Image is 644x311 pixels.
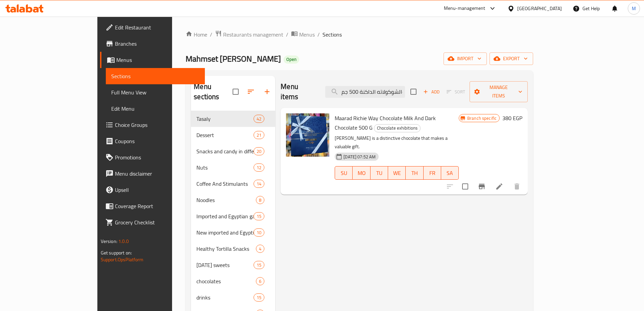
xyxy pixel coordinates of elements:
[191,176,275,192] div: Coffee And Stimulants14
[254,213,264,220] span: 15
[317,30,320,39] li: /
[101,237,117,246] span: Version:
[191,111,275,127] div: Tasaly42
[421,87,442,97] span: Add item
[115,23,199,31] span: Edit Restaurant
[406,166,423,180] button: TH
[374,124,420,132] span: Chocolate exhibitions
[284,55,299,64] div: Open
[210,30,212,39] li: /
[256,278,264,285] span: 6
[495,54,528,63] span: export
[196,196,256,204] span: Noodles
[444,4,485,13] div: Menu-management
[196,293,254,302] span: drinks
[256,277,264,285] div: items
[101,248,132,257] span: Get support on:
[254,228,264,237] div: items
[100,133,205,149] a: Coupons
[196,147,254,155] span: Snacks and candy in different shapes depending on the available shapes.
[196,180,254,188] span: Coffee And Stimulants
[335,166,353,180] button: SU
[196,163,254,172] span: Nuts
[286,113,329,157] img: Maarad Richie Way Chocolate Milk And Dark Chocolate 500 G
[464,115,499,121] span: Branch specific
[335,113,436,133] span: Maarad Richie Way Chocolate Milk And Dark Chocolate 500 G
[442,87,470,97] span: Select section first
[254,131,264,139] div: items
[100,117,205,133] a: Choice Groups
[191,127,275,143] div: Dessert21
[254,229,264,236] span: 10
[100,165,205,182] a: Menu disclaimer
[335,134,459,151] p: [PERSON_NAME] is a distinctive chocolate that makes a valuable gift.
[115,202,199,210] span: Coverage Report
[254,181,264,187] span: 14
[115,218,199,226] span: Grocery Checklist
[191,143,275,159] div: Snacks and candy in different shapes depending on the available shapes.20
[291,30,315,39] a: Menus
[196,277,256,285] div: chocolates
[441,166,459,180] button: SA
[118,237,129,246] span: 1.0.0
[284,57,299,62] span: Open
[196,261,254,269] span: [DATE] sweets
[444,168,456,178] span: SA
[191,224,275,241] div: New imported and Egyptian work10
[388,166,406,180] button: WE
[256,246,264,252] span: 4
[254,261,264,269] div: items
[106,101,205,117] a: Edit Menu
[259,84,275,100] button: Add section
[191,289,275,306] div: drinks15
[422,88,440,96] span: Add
[254,147,264,155] div: items
[254,115,264,123] div: items
[196,228,254,237] span: New imported and Egyptian work
[254,164,264,171] span: 12
[115,153,199,161] span: Promotions
[100,19,205,36] a: Edit Restaurant
[254,180,264,188] div: items
[194,82,233,102] h2: Menu sections
[286,30,288,39] li: /
[299,30,315,39] span: Menus
[391,168,403,178] span: WE
[338,168,350,178] span: SU
[116,56,199,64] span: Menus
[196,245,256,253] span: Healthy Tortilla Snacks
[517,5,562,12] div: [GEOGRAPHIC_DATA]
[374,124,421,132] div: Chocolate exhibitions
[424,166,441,180] button: FR
[196,261,254,269] div: Mawlid sweets
[444,52,487,65] button: import
[186,30,533,39] nav: breadcrumb
[115,40,199,48] span: Branches
[421,87,442,97] button: Add
[100,182,205,198] a: Upsell
[323,30,342,39] span: Sections
[256,196,264,204] div: items
[341,154,378,160] span: [DATE] 07:52 AM
[254,148,264,155] span: 20
[100,198,205,214] a: Coverage Report
[215,30,283,39] a: Restaurants management
[449,54,481,63] span: import
[474,178,490,195] button: Branch-specific-item
[111,88,199,96] span: Full Menu View
[100,52,205,68] a: Menus
[256,197,264,203] span: 8
[186,51,281,66] span: Mahmset [PERSON_NAME]
[115,186,199,194] span: Upsell
[632,5,636,12] span: M
[495,182,503,191] a: Edit menu item
[502,113,522,123] h6: 380 EGP
[111,72,199,80] span: Sections
[353,166,370,180] button: MO
[100,36,205,52] a: Branches
[100,214,205,230] a: Grocery Checklist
